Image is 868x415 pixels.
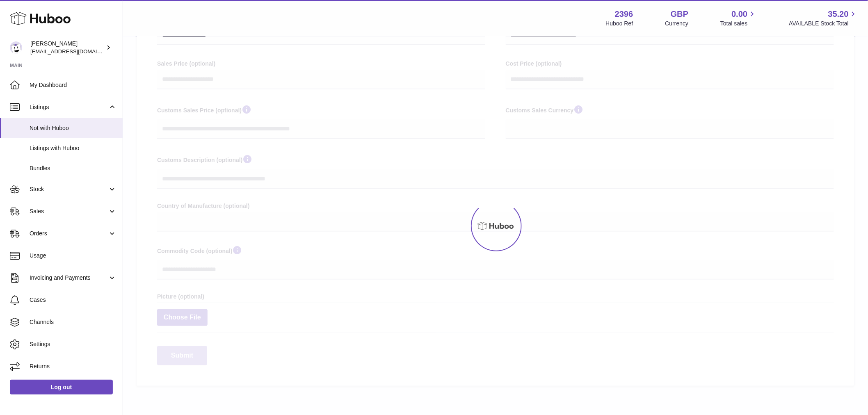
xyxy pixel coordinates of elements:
[665,20,689,27] div: Currency
[30,185,108,193] span: Stock
[732,9,748,20] span: 0.00
[30,318,116,326] span: Channels
[30,340,116,348] span: Settings
[30,274,108,282] span: Invoicing and Payments
[30,252,116,260] span: Usage
[720,9,757,27] a: 0.00 Total sales
[30,124,116,132] span: Not with Huboo
[30,230,108,237] span: Orders
[671,9,688,20] strong: GBP
[789,9,858,27] a: 35.20 AVAILABLE Stock Total
[606,20,633,27] div: Huboo Ref
[10,380,113,394] a: Log out
[30,363,116,370] span: Returns
[30,207,108,215] span: Sales
[30,103,108,111] span: Listings
[30,144,116,152] span: Listings with Huboo
[30,81,116,89] span: My Dashboard
[30,48,121,55] span: [EMAIL_ADDRESS][DOMAIN_NAME]
[30,164,116,172] span: Bundles
[30,40,104,55] div: [PERSON_NAME]
[10,41,22,54] img: internalAdmin-2396@internal.huboo.com
[789,20,858,27] span: AVAILABLE Stock Total
[720,20,757,27] span: Total sales
[615,9,633,20] strong: 2396
[30,296,116,304] span: Cases
[828,9,849,20] span: 35.20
